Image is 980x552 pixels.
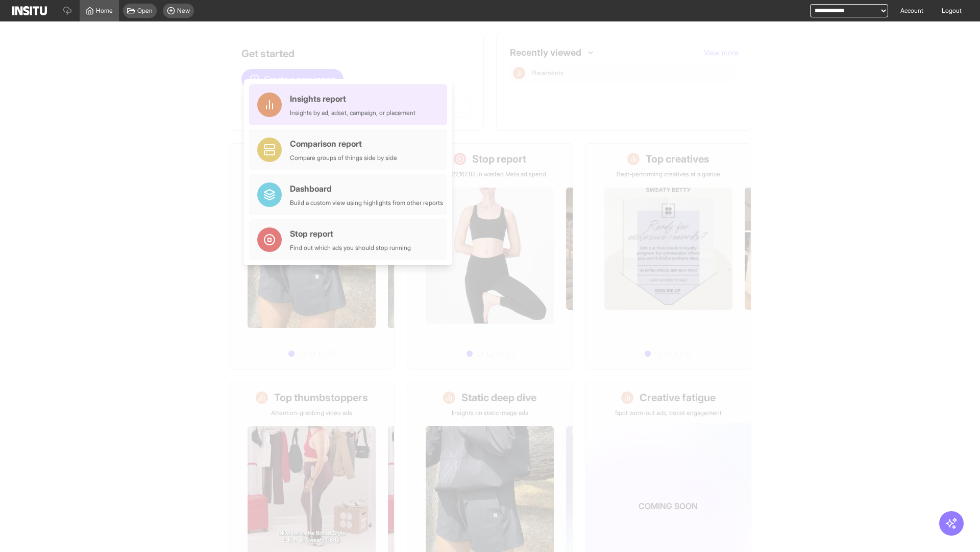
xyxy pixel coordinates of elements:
[177,7,190,15] span: New
[290,199,443,207] div: Build a custom view using highlights from other reports
[290,227,411,240] div: Stop report
[137,7,153,15] span: Open
[96,7,113,15] span: Home
[290,244,411,252] div: Find out which ads you should stop running
[290,93,415,105] div: Insights report
[290,182,443,195] div: Dashboard
[12,6,47,15] img: Logo
[290,137,397,150] div: Comparison report
[290,154,397,162] div: Compare groups of things side by side
[290,109,415,117] div: Insights by ad, adset, campaign, or placement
